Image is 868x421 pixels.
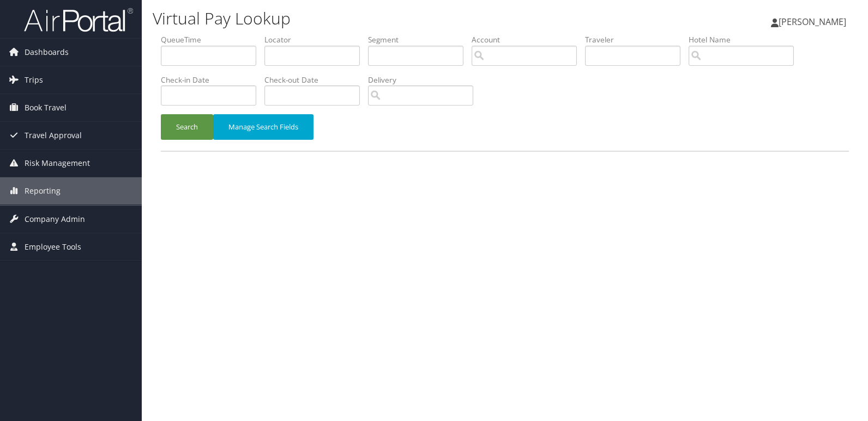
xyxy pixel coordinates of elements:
span: Reporting [25,177,61,205]
h1: Virtual Pay Lookup [153,7,622,30]
label: QueueTime [161,34,264,45]
label: Hotel Name [689,34,802,45]
label: Check-in Date [161,75,264,85]
label: Check-out Date [264,75,368,85]
label: Traveler [585,34,689,45]
label: Account [472,34,585,45]
span: Travel Approval [25,122,82,149]
label: Segment [368,34,472,45]
label: Locator [264,34,368,45]
span: Book Travel [25,94,67,121]
span: Employee Tools [25,233,81,261]
label: Delivery [368,75,481,85]
span: Trips [25,66,43,94]
button: Search [161,114,213,140]
a: [PERSON_NAME] [771,5,857,38]
span: Dashboards [25,39,69,66]
span: Company Admin [25,206,85,233]
span: [PERSON_NAME] [779,16,846,28]
img: airportal-logo.png [24,7,133,33]
button: Manage Search Fields [213,114,314,140]
span: Risk Management [25,150,90,177]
